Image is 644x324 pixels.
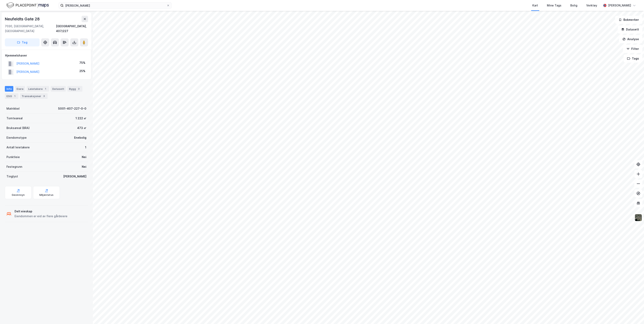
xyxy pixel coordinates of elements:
[79,60,85,65] div: 75%
[82,164,86,169] div: Nei
[76,116,86,121] div: 1 222 ㎡
[15,209,67,214] div: Delt eieskap
[6,174,18,179] div: Tinglyst
[6,106,20,111] div: Matrikkel
[15,86,25,92] div: Eiere
[13,94,17,98] div: 1
[5,24,56,34] div: 7030, [GEOGRAPHIC_DATA], [GEOGRAPHIC_DATA]
[58,106,86,111] div: 5001-407-227-0-0
[6,145,30,150] div: Antall leietakere
[532,3,538,8] div: Kart
[615,16,642,24] button: Bokmerker
[15,214,67,219] div: Eiendommen er eid av flere gårdeiere
[74,135,86,140] div: Enebolig
[85,145,86,150] div: 1
[5,93,18,99] div: ESG
[77,87,81,91] div: 3
[77,126,86,130] div: 473 ㎡
[635,214,642,221] img: 9k=
[624,55,642,63] button: Tags
[20,93,48,99] div: Transaksjoner
[6,2,49,9] img: logo.f888ab2527a4732fd821a326f86c7f29.svg
[39,193,53,197] div: Miljøstatus
[51,86,66,92] div: Datasett
[6,164,22,169] div: Festegrunn
[6,155,20,159] div: Punktleie
[608,3,631,8] div: [PERSON_NAME]
[64,2,167,8] input: Søk på adresse, matrikkel, gårdeiere, leietakere eller personer
[12,193,25,197] div: Geoinnsyn
[67,86,82,92] div: Bygg
[623,45,642,53] button: Filter
[43,87,47,91] div: 1
[6,126,30,130] div: Bruksareal (BRA)
[586,3,597,8] div: Verktøy
[624,305,644,324] iframe: Chat Widget
[547,3,561,8] div: Mine Tags
[79,69,85,73] div: 25%
[6,116,23,121] div: Tomteareal
[570,3,577,8] div: Bolig
[5,38,40,46] button: Tag
[5,53,88,58] div: Hjemmelshaver
[618,25,642,34] button: Datasett
[63,174,86,179] div: [PERSON_NAME]
[56,24,88,34] div: [GEOGRAPHIC_DATA], 407/227
[6,135,27,140] div: Eiendomstype
[27,86,49,92] div: Leietakere
[5,86,13,92] div: Info
[42,94,46,98] div: 3
[82,155,86,159] div: Nei
[619,35,642,43] button: Analyse
[5,16,41,22] div: Neufeldts Gate 28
